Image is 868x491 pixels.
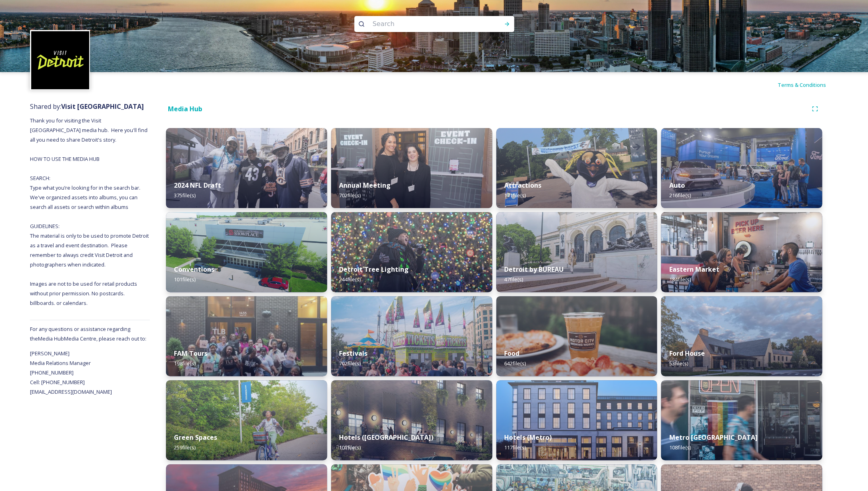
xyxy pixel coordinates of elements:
img: 9db3a68e-ccf0-48b5-b91c-5c18c61d7b6a.jpg [331,380,492,460]
img: b41b5269-79c1-44fe-8f0b-cab865b206ff.jpg [496,128,657,208]
a: Terms & Conditions [778,80,838,90]
span: Terms & Conditions [778,81,826,88]
span: 108 file(s) [669,444,690,451]
span: Shared by: [30,102,144,111]
span: 107 file(s) [339,444,361,451]
span: 216 file(s) [669,192,690,199]
strong: Food [504,349,519,358]
img: 35ad669e-8c01-473d-b9e4-71d78d8e13d9.jpg [166,212,327,292]
span: For any questions or assistance regarding the Media Hub Media Centre, please reach out to: [30,325,146,342]
span: 259 file(s) [174,444,196,451]
strong: Green Spaces [174,433,217,442]
strong: Visit [GEOGRAPHIC_DATA] [61,102,144,111]
strong: Detroit Tree Lighting [339,265,409,274]
span: 244 file(s) [339,276,361,283]
img: DSC02900.jpg [331,296,492,376]
strong: Conventions [174,265,214,274]
img: Bureau_DIA_6998.jpg [496,212,657,292]
span: 171 file(s) [504,192,526,199]
span: 198 file(s) [174,360,196,367]
span: [PERSON_NAME] Media Relations Manager [PHONE_NUMBER] Cell: [PHONE_NUMBER] [EMAIL_ADDRESS][DOMAIN_... [30,350,112,395]
strong: Attractions [504,181,541,190]
span: 47 file(s) [504,276,523,283]
span: 53 file(s) [669,360,688,367]
span: 375 file(s) [174,192,196,199]
img: 3bd2b034-4b7d-4836-94aa-bbf99ed385d6.jpg [496,380,657,460]
strong: Hotels ([GEOGRAPHIC_DATA]) [339,433,433,442]
img: VisitorCenter.jpg [661,296,822,376]
img: a8e7e45d-5635-4a99-9fe8-872d7420e716.jpg [166,380,327,460]
img: VISIT%20DETROIT%20LOGO%20-%20BLACK%20BACKGROUND.png [31,31,89,89]
img: a0bd6cc6-0a5e-4110-bbb1-1ef2cc64960c.jpg [496,296,657,376]
strong: FAM Tours [174,349,208,358]
img: 1cf80b3c-b923-464a-9465-a021a0fe5627.jpg [166,128,327,208]
span: 642 file(s) [504,360,526,367]
span: 702 file(s) [339,360,361,367]
img: d7532473-e64b-4407-9cc3-22eb90fab41b.jpg [661,128,822,208]
strong: 2024 NFL Draft [174,181,221,190]
strong: Annual Meeting [339,181,391,190]
img: ad1a86ae-14bd-4f6b-9ce0-fa5a51506304.jpg [331,212,492,292]
strong: Festivals [339,349,367,358]
strong: Detroit by BUREAU [504,265,564,274]
img: 8c0cc7c4-d0ac-4b2f-930c-c1f64b82d302.jpg [331,128,492,208]
span: 702 file(s) [339,192,361,199]
strong: Eastern Market [669,265,719,274]
span: 184 file(s) [669,276,690,283]
span: Thank you for visiting the Visit [GEOGRAPHIC_DATA] media hub. Here you'll find all you need to sh... [30,117,150,307]
img: 3c2c6adb-06da-4ad6-b7c8-83bb800b1f33.jpg [661,212,822,292]
strong: Ford House [669,349,704,358]
img: 452b8020-6387-402f-b366-1d8319e12489.jpg [166,296,327,376]
span: 117 file(s) [504,444,526,451]
strong: Metro [GEOGRAPHIC_DATA] [669,433,757,442]
span: 101 file(s) [174,276,196,283]
img: 56cf2de5-9e63-4a55-bae3-7a1bc8cd39db.jpg [661,380,822,460]
strong: Auto [669,181,684,190]
input: Search [369,15,478,33]
strong: Media Hub [168,104,202,113]
strong: Hotels (Metro) [504,433,552,442]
